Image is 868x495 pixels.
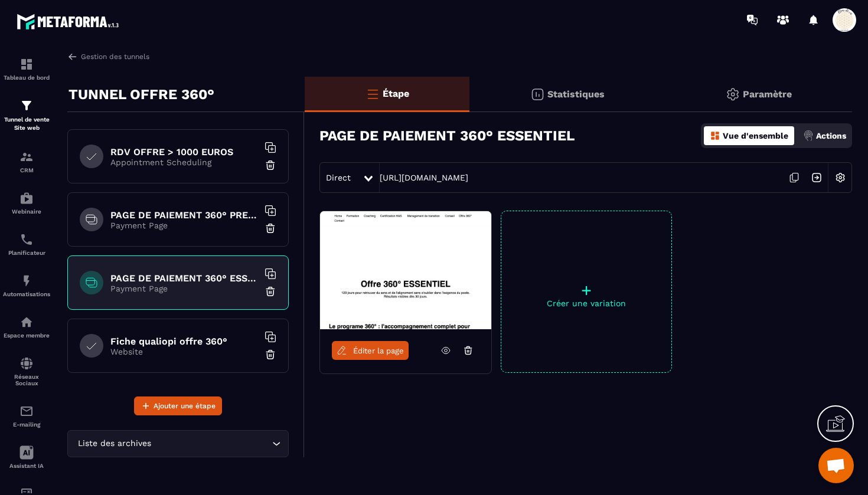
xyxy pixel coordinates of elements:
[19,99,34,113] img: formation
[154,400,216,412] span: Ajouter une étape
[3,250,50,256] p: Planificateur
[366,87,380,101] img: bars-o.4a397970.svg
[3,167,50,173] p: CRM
[68,83,214,106] p: TUNNEL OFFRE 360°
[110,284,258,293] p: Payment Page
[19,232,34,247] img: scheduler
[19,274,34,288] img: automations
[19,191,34,205] img: automations
[110,158,258,167] p: Appointment Scheduling
[67,51,149,62] a: Gestion des tunnels
[3,48,50,90] a: formationformationTableau de bord
[67,51,78,62] img: arrow
[67,430,289,457] div: Search for option
[17,11,123,32] img: logo
[3,182,50,224] a: automationsautomationsWebinaire
[110,221,258,230] p: Payment Page
[3,90,50,141] a: formationformationTunnel de vente Site web
[723,131,788,140] p: Vue d'ensemble
[332,341,409,360] a: Éditer la page
[265,159,276,171] img: trash
[818,448,854,483] div: Ouvrir le chat
[3,306,50,348] a: automationsautomationsEspace membre
[3,373,50,386] p: Réseaux Sociaux
[383,88,409,99] p: Étape
[710,130,720,141] img: dashboard-orange.40269519.svg
[743,88,792,100] p: Paramètre
[726,87,740,101] img: setting-gr.5f69749f.svg
[110,336,258,347] h6: Fiche qualiopi offre 360°
[110,146,258,158] h6: RDV OFFRE > 1000 EUROS
[110,273,258,284] h6: PAGE DE PAIEMENT 360° ESSENTIEL
[265,222,276,234] img: trash
[547,88,605,100] p: Statistiques
[803,130,814,141] img: actions.d6e523a2.png
[501,299,671,308] p: Créer une variation
[353,346,404,355] span: Éditer la page
[19,57,34,71] img: formation
[829,166,851,189] img: setting-w.858f3a88.svg
[265,349,276,360] img: trash
[3,265,50,306] a: automationsautomationsAutomatisations
[3,421,50,428] p: E-mailing
[19,356,34,371] img: social-network
[320,211,491,329] img: image
[110,347,258,356] p: Website
[3,395,50,437] a: emailemailE-mailing
[3,141,50,182] a: formationformationCRM
[265,286,276,297] img: trash
[816,131,846,140] p: Actions
[380,173,468,182] a: [URL][DOMAIN_NAME]
[501,282,671,299] p: +
[19,404,34,418] img: email
[326,173,351,182] span: Direct
[134,396,222,415] button: Ajouter une étape
[3,74,50,81] p: Tableau de bord
[154,437,269,450] input: Search for option
[3,332,50,339] p: Espace membre
[319,127,575,144] h3: PAGE DE PAIEMENT 360° ESSENTIEL
[75,437,154,450] span: Liste des archives
[3,463,50,469] p: Assistant IA
[3,291,50,297] p: Automatisations
[19,150,34,164] img: formation
[805,166,828,189] img: arrow-next.bcc2205e.svg
[3,437,50,478] a: Assistant IA
[19,315,34,329] img: automations
[3,116,50,132] p: Tunnel de vente Site web
[530,87,544,101] img: stats.20deebd0.svg
[3,348,50,395] a: social-networksocial-networkRéseaux Sociaux
[3,224,50,265] a: schedulerschedulerPlanificateur
[110,209,258,221] h6: PAGE DE PAIEMENT 360° PREMIUM
[3,208,50,215] p: Webinaire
